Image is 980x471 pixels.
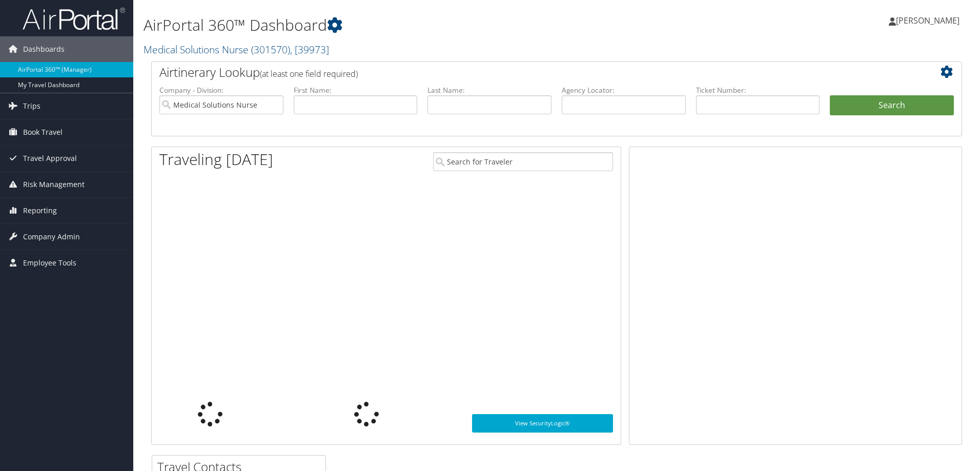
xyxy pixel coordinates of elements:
[830,95,954,116] button: Search
[260,68,358,79] span: (at least one field required)
[696,85,820,95] label: Ticket Number:
[427,85,552,95] label: Last Name:
[23,172,85,197] span: Risk Management
[159,149,273,170] h1: Traveling [DATE]
[889,5,970,36] a: [PERSON_NAME]
[23,250,76,276] span: Employee Tools
[159,64,886,81] h2: Airtinerary Lookup
[144,43,329,56] a: Medical Solutions Nurse
[159,85,283,95] label: Company - Division:
[144,14,695,36] h1: AirPortal 360™ Dashboard
[23,93,40,119] span: Trips
[23,224,80,250] span: Company Admin
[23,198,57,223] span: Reporting
[251,43,290,56] span: ( 301570 )
[23,7,125,31] img: airportal-logo.png
[472,414,613,433] a: View SecurityLogic®
[562,85,686,95] label: Agency Locator:
[433,152,613,171] input: Search for Traveler
[23,36,65,62] span: Dashboards
[23,119,63,145] span: Book Travel
[290,43,329,56] span: , [ 39973 ]
[23,146,77,171] span: Travel Approval
[294,85,418,95] label: First Name:
[896,15,959,26] span: [PERSON_NAME]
